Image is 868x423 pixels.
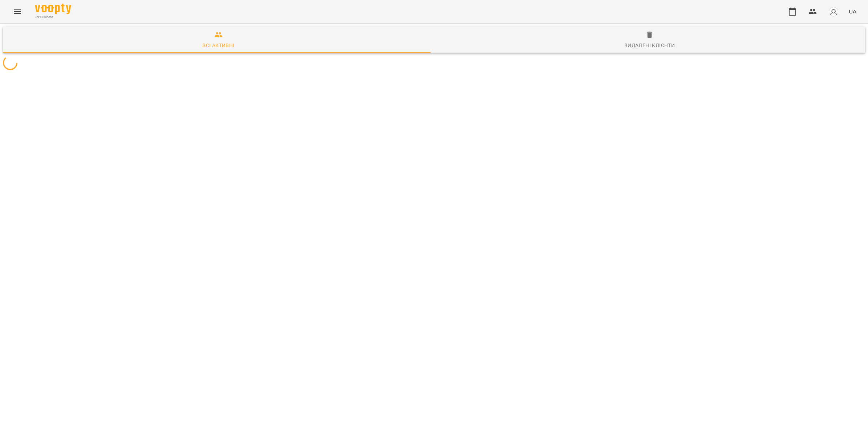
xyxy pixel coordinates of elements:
[9,3,26,20] button: Menu
[846,5,859,18] button: UA
[624,41,675,50] div: Видалені клієнти
[202,41,234,50] div: Всі активні
[35,15,71,20] span: For Business
[828,7,839,17] img: avatar_s.png
[35,4,71,14] img: Voopty Logo
[849,8,856,15] span: UA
